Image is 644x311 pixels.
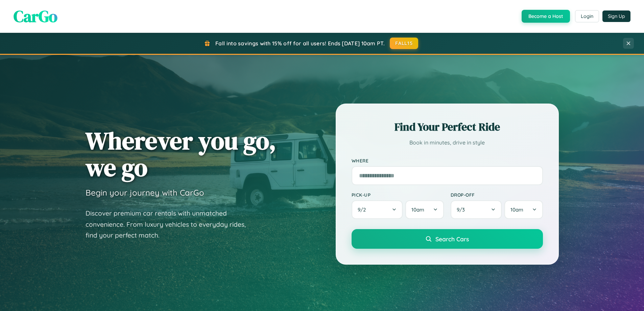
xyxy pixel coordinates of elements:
[411,206,424,213] span: 10am
[405,200,444,219] button: 10am
[457,206,468,213] span: 9 / 3
[215,40,385,47] span: Fall into savings with 15% off for all users! Ends [DATE] 10am PT.
[451,200,502,219] button: 9/3
[86,187,204,198] h3: Begin your journey with CarGo
[352,229,543,249] button: Search Cars
[352,138,543,148] p: Book in minutes, drive in style
[358,206,369,213] span: 9 / 2
[86,127,276,181] h1: Wherever you go, we go
[510,206,523,213] span: 10am
[352,192,444,198] label: Pick-up
[602,10,630,22] button: Sign Up
[86,208,255,241] p: Discover premium car rentals with unmatched convenience. From luxury vehicles to everyday rides, ...
[575,10,599,22] button: Login
[451,192,543,198] label: Drop-off
[14,5,57,27] span: CarGo
[522,10,570,23] button: Become a Host
[352,119,543,134] h2: Find Your Perfect Ride
[390,38,418,49] button: FALL15
[504,200,543,219] button: 10am
[435,235,469,243] span: Search Cars
[352,158,543,163] label: Where
[352,200,403,219] button: 9/2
